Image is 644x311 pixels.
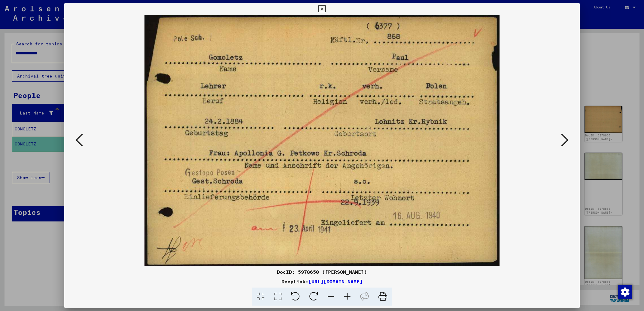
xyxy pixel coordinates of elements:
img: 001.jpg [85,15,559,266]
div: DeepLink: [64,278,579,285]
div: Change consent [618,285,632,299]
img: Change consent [618,285,632,299]
a: [URL][DOMAIN_NAME] [308,279,363,285]
div: DocID: 5978650 ([PERSON_NAME]) [64,268,579,276]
